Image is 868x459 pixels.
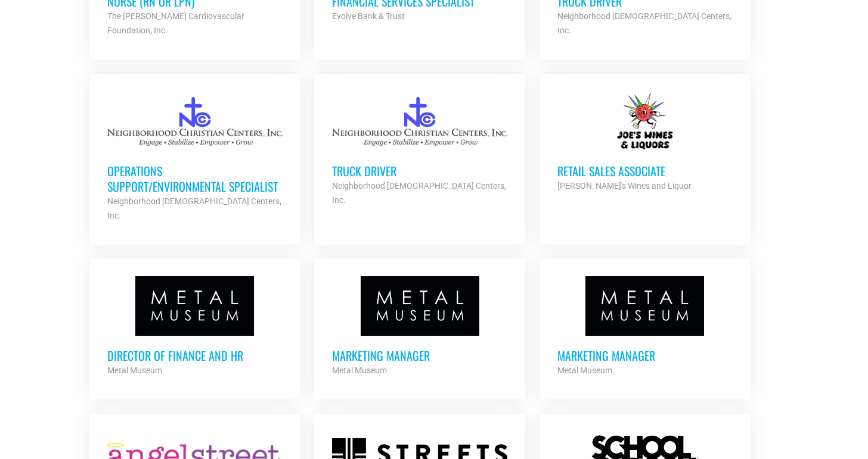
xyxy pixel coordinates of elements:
[557,163,733,179] h3: Retail Sales Associate
[89,258,300,395] a: Director of Finance and HR Metal Museum
[332,11,405,21] strong: Evolve Bank & Trust
[107,11,244,35] strong: The [PERSON_NAME] Cardiovascular Foundation, Inc.
[540,258,751,395] a: Marketing Manager Metal Museum
[557,11,731,35] strong: Neighborhood [DEMOGRAPHIC_DATA] Centers, Inc.
[107,196,281,220] strong: Neighborhood [DEMOGRAPHIC_DATA] Centers, Inc.
[314,74,525,225] a: Truck Driver Neighborhood [DEMOGRAPHIC_DATA] Centers, Inc.
[332,181,506,205] strong: Neighborhood [DEMOGRAPHIC_DATA] Centers, Inc.
[332,163,507,179] h3: Truck Driver
[314,258,525,395] a: Marketing Manager Metal Museum
[557,366,612,375] strong: Metal Museum
[557,181,692,191] strong: [PERSON_NAME]'s Wines and Liquor
[107,348,283,363] h3: Director of Finance and HR
[332,366,387,375] strong: Metal Museum
[540,74,751,211] a: Retail Sales Associate [PERSON_NAME]'s Wines and Liquor
[89,74,300,241] a: Operations Support/Environmental Specialist Neighborhood [DEMOGRAPHIC_DATA] Centers, Inc.
[557,348,733,363] h3: Marketing Manager
[107,163,283,194] h3: Operations Support/Environmental Specialist
[107,366,162,375] strong: Metal Museum
[332,348,507,363] h3: Marketing Manager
